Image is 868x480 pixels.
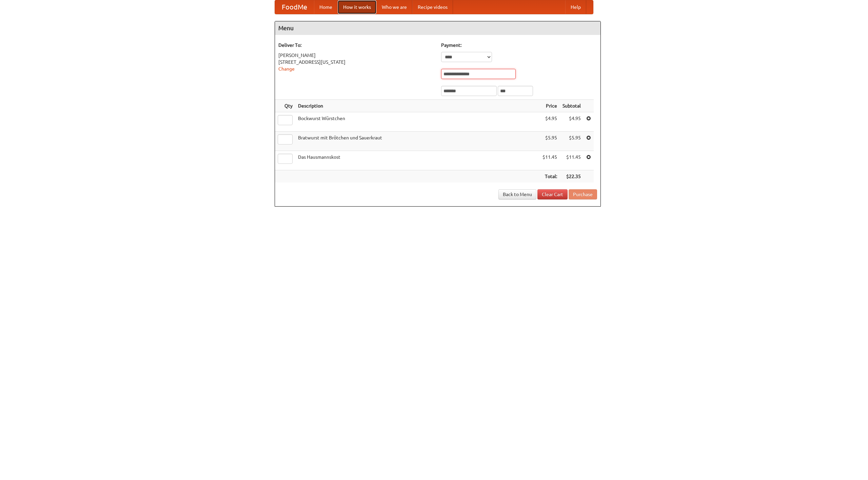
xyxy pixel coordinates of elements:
[569,189,597,199] button: Purchase
[275,21,600,35] h4: Menu
[278,52,434,59] div: [PERSON_NAME]
[560,100,584,112] th: Subtotal
[498,189,536,199] a: Back to Menu
[338,0,376,14] a: How it works
[540,132,560,151] td: $5.95
[278,66,295,72] a: Change
[275,0,314,14] a: FoodMe
[295,100,540,112] th: Description
[565,0,586,14] a: Help
[278,42,434,49] h5: Deliver To:
[275,100,295,112] th: Qty
[560,132,584,151] td: $5.95
[537,189,568,199] a: Clear Cart
[560,170,584,183] th: $22.35
[540,100,560,112] th: Price
[560,112,584,132] td: $4.95
[540,112,560,132] td: $4.95
[540,170,560,183] th: Total:
[295,132,540,151] td: Bratwurst mit Brötchen und Sauerkraut
[278,59,434,65] div: [STREET_ADDRESS][US_STATE]
[295,112,540,132] td: Bockwurst Würstchen
[412,0,453,14] a: Recipe videos
[376,0,412,14] a: Who we are
[560,151,584,170] td: $11.45
[314,0,338,14] a: Home
[540,151,560,170] td: $11.45
[441,42,597,49] h5: Payment:
[295,151,540,170] td: Das Hausmannskost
